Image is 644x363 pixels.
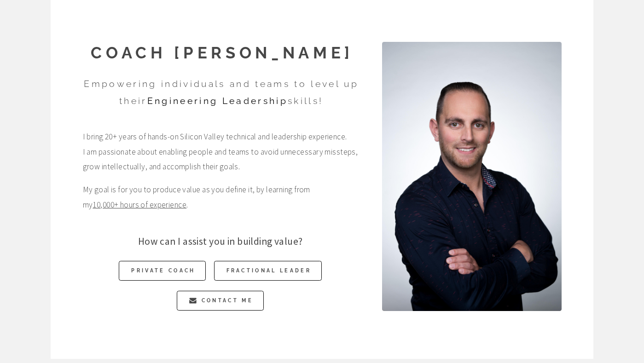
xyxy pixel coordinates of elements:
[83,182,358,212] span: My goal is for you to produce value as you define it, by learning from my .
[93,200,186,210] a: 10,000+ hours of experience
[83,232,358,251] p: How can I assist you in building value?
[83,42,362,64] h1: Coach [PERSON_NAME]
[202,291,253,311] span: Contact Me
[177,291,263,311] a: Contact Me
[214,261,322,281] a: Fractional Leader
[119,261,206,281] a: Private Coach
[147,96,288,106] strong: Engineering Leadership
[83,76,360,109] h3: Empowering individuals and teams to level up their skills!
[83,129,358,174] span: I bring 20+ years of hands-on Silicon Valley technical and leadership experience. I am passionate...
